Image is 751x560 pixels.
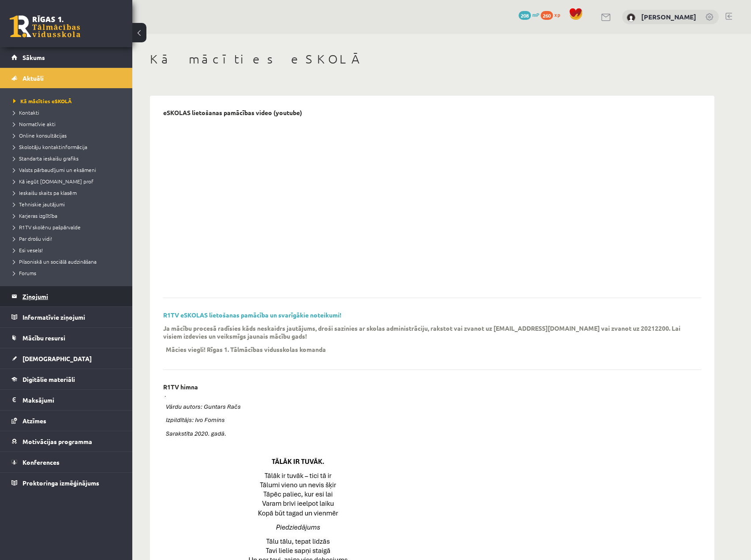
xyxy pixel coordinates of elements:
[166,345,205,353] p: Mācies viegli!
[22,53,45,61] span: Sākums
[13,177,123,185] a: Kā iegūt [DOMAIN_NAME] prof
[22,437,92,445] span: Motivācijas programma
[13,108,123,116] a: Kontakti
[13,200,123,208] a: Tehniskie jautājumi
[163,383,198,391] p: R1TV himna
[13,269,36,276] span: Forums
[13,224,81,231] span: R1TV skolēnu pašpārvalde
[22,355,92,362] span: [DEMOGRAPHIC_DATA]
[163,311,341,319] a: R1TV eSKOLAS lietošanas pamācība un svarīgākie noteikumi!
[207,345,326,353] p: Rīgas 1. Tālmācības vidusskolas komanda
[13,235,52,242] span: Par drošu vidi!
[11,328,121,348] a: Mācību resursi
[11,286,121,306] a: Ziņojumi
[13,212,123,220] a: Karjeras izglītība
[11,369,121,389] a: Digitālie materiāli
[13,201,65,208] span: Tehniskie jautājumi
[13,246,43,254] span: Esi vesels!
[13,189,77,196] span: Ieskaišu skaits pa klasēm
[13,235,123,243] a: Par drošu vidi!
[22,458,60,466] span: Konferences
[11,411,121,431] a: Atzīmes
[13,97,123,105] a: Kā mācīties eSKOLĀ
[519,11,531,20] span: 208
[13,246,123,254] a: Esi vesels!
[541,11,564,18] a: 260 xp
[13,189,123,197] a: Ieskaišu skaits pa klasēm
[627,13,635,22] img: Mārtiņš Kasparinskis
[13,120,123,128] a: Normatīvie akti
[13,212,57,219] span: Karjeras izglītība
[11,473,121,493] a: Proktoringa izmēģinājums
[13,258,97,265] span: Pilsoniskā un sociālā audzināšana
[163,109,302,116] p: eSKOLAS lietošanas pamācības video (youtube)
[163,324,688,340] p: Ja mācību procesā radīsies kāds neskaidrs jautājums, droši sazinies ar skolas administrāciju, rak...
[13,258,123,265] a: Pilsoniskā un sociālā audzināšana
[13,97,72,105] span: Kā mācīties eSKOLĀ
[13,120,56,127] span: Normatīvie akti
[11,431,121,452] a: Motivācijas programma
[13,166,123,174] a: Valsts pārbaudījumi un eksāmeni
[519,11,539,18] a: 208 mP
[13,223,123,231] a: R1TV skolēnu pašpārvalde
[22,74,44,82] span: Aktuāli
[641,12,696,21] a: [PERSON_NAME]
[11,68,121,88] a: Aktuāli
[13,178,93,185] span: Kā iegūt [DOMAIN_NAME] prof
[22,307,121,327] legend: Informatīvie ziņojumi
[11,452,121,472] a: Konferences
[11,307,121,327] a: Informatīvie ziņojumi
[13,269,123,277] a: Forums
[13,132,67,139] span: Online konsultācijas
[11,390,121,410] a: Maksājumi
[13,166,96,173] span: Valsts pārbaudījumi un eksāmeni
[22,390,121,410] legend: Maksājumi
[13,131,123,139] a: Online konsultācijas
[554,11,560,18] span: xp
[13,143,87,150] span: Skolotāju kontaktinformācija
[13,109,39,116] span: Kontakti
[13,155,78,162] span: Standarta ieskaišu grafiks
[22,417,46,425] span: Atzīmes
[22,334,65,342] span: Mācību resursi
[11,47,121,67] a: Sākums
[150,52,714,67] h1: Kā mācīties eSKOLĀ
[532,11,539,18] span: mP
[10,15,80,37] a: Rīgas 1. Tālmācības vidusskola
[22,286,121,306] legend: Ziņojumi
[541,11,553,20] span: 260
[13,143,123,151] a: Skolotāju kontaktinformācija
[13,154,123,162] a: Standarta ieskaišu grafiks
[22,479,99,487] span: Proktoringa izmēģinājums
[11,348,121,369] a: [DEMOGRAPHIC_DATA]
[22,375,75,383] span: Digitālie materiāli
